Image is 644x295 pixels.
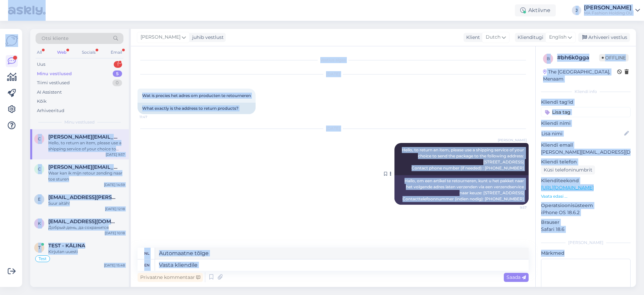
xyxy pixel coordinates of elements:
[541,193,631,199] p: Vaata edasi ...
[48,225,125,231] div: Добрый день, да сохранится
[541,226,631,233] p: Safari 18.6
[138,273,203,282] div: Privaatne kommentaar
[584,5,633,10] div: [PERSON_NAME]
[106,152,125,157] div: [DATE] 9:57
[39,257,47,261] span: Test
[37,107,64,114] div: Arhiveeritud
[541,177,631,184] p: Klienditeekond
[541,185,594,191] a: [URL][DOMAIN_NAME]
[141,34,180,41] span: [PERSON_NAME]
[541,107,631,117] input: Lisa tag
[541,89,631,95] div: Kliendi info
[48,164,118,170] span: c.terpstra@gmail.com
[578,33,630,42] div: Arhiveeri vestlus
[38,136,41,141] span: c
[37,89,62,96] div: AI Assistent
[48,134,118,140] span: c.terpstra@gmail.com
[112,80,122,86] div: 0
[138,71,529,77] div: [DATE]
[56,48,68,57] div: Web
[37,80,70,86] div: Tiimi vestlused
[48,170,125,182] div: Waar kan ik mijn retour zending naar toe sturen
[402,147,525,170] span: Hello, to return an item, please use a shipping service of your choice to send the package to the...
[549,34,567,41] span: English
[541,130,623,137] input: Lisa nimi
[42,35,68,42] span: Otsi kliente
[506,274,526,280] span: Saada
[486,34,500,41] span: Dutch
[109,48,123,57] div: Email
[541,240,631,246] div: [PERSON_NAME]
[38,197,41,202] span: E
[541,250,631,257] p: Märkmed
[144,248,150,259] div: nl
[105,206,125,211] div: [DATE] 12:18
[541,165,595,175] div: Küsi telefoninumbrit
[144,259,150,271] div: en
[584,5,640,16] a: [PERSON_NAME]MA Fashion Holding OÜ
[105,231,125,236] div: [DATE] 10:18
[37,70,72,77] div: Minu vestlused
[543,68,617,83] div: The [GEOGRAPHIC_DATA], Menaam
[541,149,631,156] p: [PERSON_NAME][EMAIL_ADDRESS][DOMAIN_NAME]
[104,182,125,187] div: [DATE] 14:59
[547,56,550,61] span: b
[48,218,118,225] span: kortan64@bk.ru
[5,34,18,47] img: Askly Logo
[138,126,529,132] div: [DATE]
[114,61,122,68] div: 1
[501,205,527,210] span: 9:57
[38,166,41,171] span: c
[541,99,631,106] p: Kliendi tag'id
[113,70,122,77] div: 5
[48,200,125,206] div: Suur aitäh!
[38,245,41,250] span: T
[140,114,165,119] span: 11:47
[541,209,631,216] p: iPhone OS 18.6.2
[48,243,85,249] span: TEST - KÄLINA
[64,119,95,125] span: Minu vestlused
[48,194,118,200] span: Eeva.schneider@gmail.com
[464,34,480,41] div: Klient
[104,263,125,268] div: [DATE] 15:48
[541,142,631,149] p: Kliendi email
[36,48,43,57] div: All
[572,6,581,15] div: J
[394,175,529,205] div: Hallo, om een artikel te retourneren, kunt u het pakket naar het volgende adres laten verzenden v...
[48,249,125,255] div: Kirjutan uuesti
[584,10,633,16] div: MA Fashion Holding OÜ
[48,140,125,152] div: Hello, to return an item, please use a shipping service of your choice to send the package to the...
[38,221,41,226] span: k
[541,158,631,165] p: Kliendi telefon
[37,98,47,105] div: Kõik
[190,34,224,41] div: juhib vestlust
[138,57,529,63] div: Vestlus algas
[498,138,527,143] span: [PERSON_NAME]
[541,120,631,127] p: Kliendi nimi
[515,34,543,41] div: Klienditugi
[541,219,631,226] p: Brauser
[142,93,251,98] span: Wat is precies het adres om producten te retourneren
[37,61,45,68] div: Uus
[515,4,556,16] div: Aktiivne
[557,54,599,62] div: # bh6k0gga
[80,48,97,57] div: Socials
[599,54,629,61] span: Offline
[541,202,631,209] p: Operatsioonisüsteem
[138,103,256,114] div: What exactly is the address to return products?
